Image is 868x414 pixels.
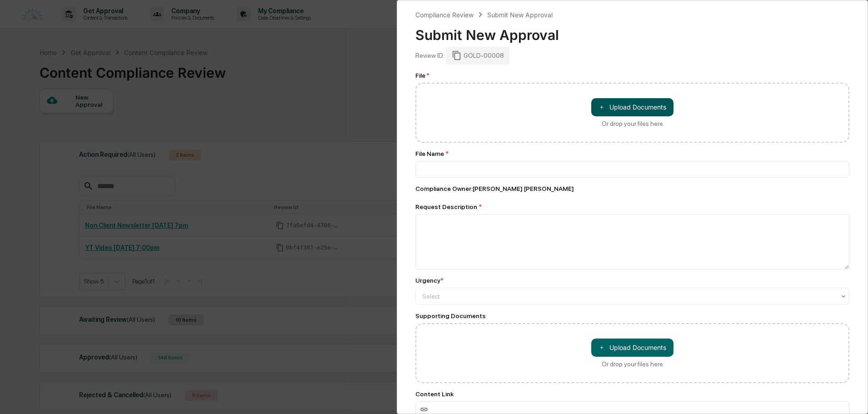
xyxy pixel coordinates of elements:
span: Pylon [784,289,803,296]
button: Or drop your files here [591,98,673,116]
div: Or drop your files here [602,360,663,368]
div: Urgency [415,277,444,284]
div: Or drop your files here [602,120,663,127]
button: Or drop your files here [591,339,673,357]
div: Review ID: [415,52,444,59]
div: Submit New Approval [487,11,553,19]
div: Compliance Review [415,11,474,19]
div: GOLD-00008 [446,47,509,64]
div: Content Link [415,390,849,398]
div: Submit New Approval [415,20,849,43]
span: ＋ [599,103,605,111]
div: File [415,72,849,79]
div: Compliance Owner : [PERSON_NAME] [PERSON_NAME] [415,185,849,192]
a: Powered byPylon [758,289,803,296]
div: Request Description [415,203,849,210]
div: File Name [415,150,849,157]
span: ＋ [599,343,605,352]
div: Supporting Documents [415,312,849,319]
